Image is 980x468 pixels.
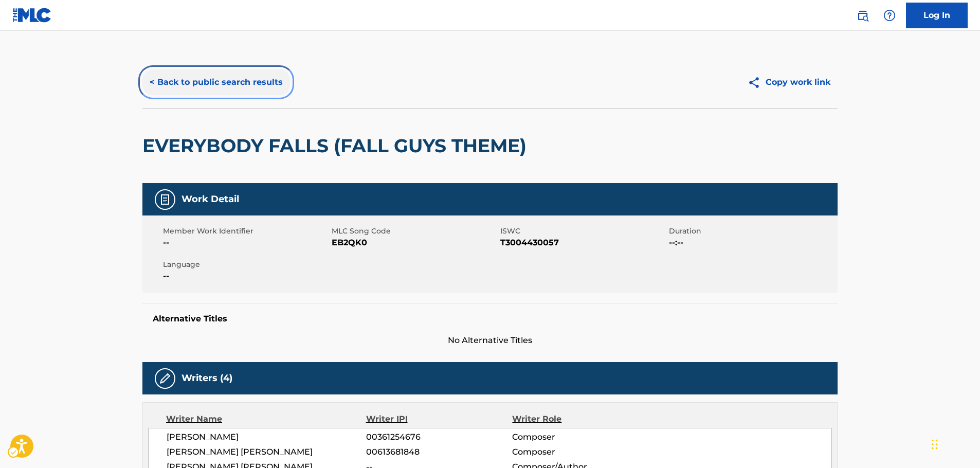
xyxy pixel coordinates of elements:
[332,226,498,237] span: MLC Song Code
[929,419,980,468] div: Chat Widget
[857,9,869,22] img: search
[366,413,513,425] div: Writer IPI
[906,3,968,28] a: Log In
[512,413,645,425] div: Writer Role
[748,76,766,89] img: Copy work link
[332,237,498,249] span: EB2QK0
[159,372,171,385] img: Writers
[163,270,329,282] span: --
[153,314,827,324] h5: Alternative Titles
[163,259,329,270] span: Language
[740,69,838,95] button: Copy work link
[932,429,938,460] div: Drag
[142,69,290,95] button: < Back to public search results
[142,134,532,157] h2: EVERYBODY FALLS (FALL GUYS THEME)
[500,226,666,237] span: ISWC
[163,226,329,237] span: Member Work Identifier
[883,9,896,22] img: help
[929,419,980,468] iframe: Hubspot Iframe
[669,226,835,237] span: Duration
[163,237,329,249] span: --
[142,334,838,347] span: No Alternative Titles
[167,446,366,458] span: [PERSON_NAME] [PERSON_NAME]
[182,372,232,384] h5: Writers (4)
[182,193,239,205] h5: Work Detail
[167,431,366,443] span: [PERSON_NAME]
[512,446,645,458] span: Composer
[669,237,835,249] span: --:--
[500,237,666,249] span: T3004430057
[12,8,52,23] img: MLC Logo
[366,431,512,443] span: 00361254676
[159,193,171,206] img: Work Detail
[366,446,512,458] span: 00613681848
[166,413,366,425] div: Writer Name
[512,431,645,443] span: Composer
